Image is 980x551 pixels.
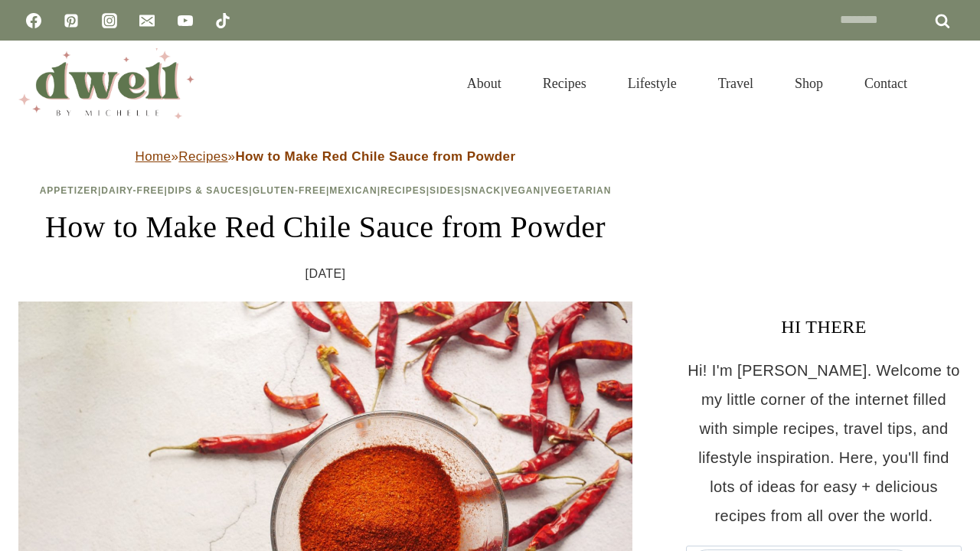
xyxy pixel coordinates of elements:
[253,185,326,196] a: Gluten-Free
[381,185,426,196] a: Recipes
[168,185,249,196] a: Dips & Sauces
[136,149,171,164] a: Home
[936,70,962,96] button: View Search Form
[305,262,346,285] time: [DATE]
[697,57,774,110] a: Travel
[207,5,238,36] a: TikTok
[446,57,522,110] a: About
[170,5,201,36] a: YouTube
[136,149,516,164] span: » »
[686,313,962,341] h3: HI THERE
[18,5,49,36] a: Facebook
[522,57,607,110] a: Recipes
[464,185,501,196] a: Snack
[94,5,125,36] a: Instagram
[686,356,962,530] p: Hi! I'm [PERSON_NAME]. Welcome to my little corner of the internet filled with simple recipes, tr...
[544,185,612,196] a: Vegetarian
[18,48,194,119] img: DWELL by michelle
[430,185,461,196] a: Sides
[446,57,928,110] nav: Primary Navigation
[505,185,541,196] a: Vegan
[56,5,87,36] a: Pinterest
[235,149,515,164] strong: How to Make Red Chile Sauce from Powder
[18,204,632,250] h1: How to Make Red Chile Sauce from Powder
[329,185,377,196] a: Mexican
[178,149,227,164] a: Recipes
[607,57,697,110] a: Lifestyle
[774,57,844,110] a: Shop
[844,57,928,110] a: Contact
[132,5,162,36] a: Email
[101,185,164,196] a: Dairy-Free
[40,185,98,196] a: Appetizer
[40,185,612,196] span: | | | | | | | | |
